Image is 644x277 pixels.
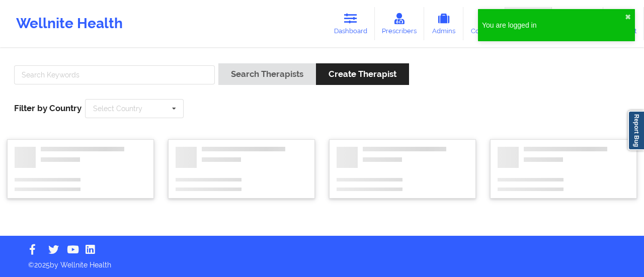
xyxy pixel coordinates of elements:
button: Search Therapists [218,63,316,85]
a: Dashboard [327,7,375,40]
a: Prescribers [375,7,425,40]
span: Filter by Country [14,103,82,113]
a: Coaches [463,7,505,40]
p: © 2025 by Wellnite Health [21,253,623,270]
button: close [625,13,631,21]
div: Select Country [93,105,142,112]
div: You are logged in [482,20,625,30]
input: Search Keywords [14,65,215,84]
button: Create Therapist [316,63,409,85]
a: Admins [424,7,463,40]
a: Report Bug [628,111,644,150]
